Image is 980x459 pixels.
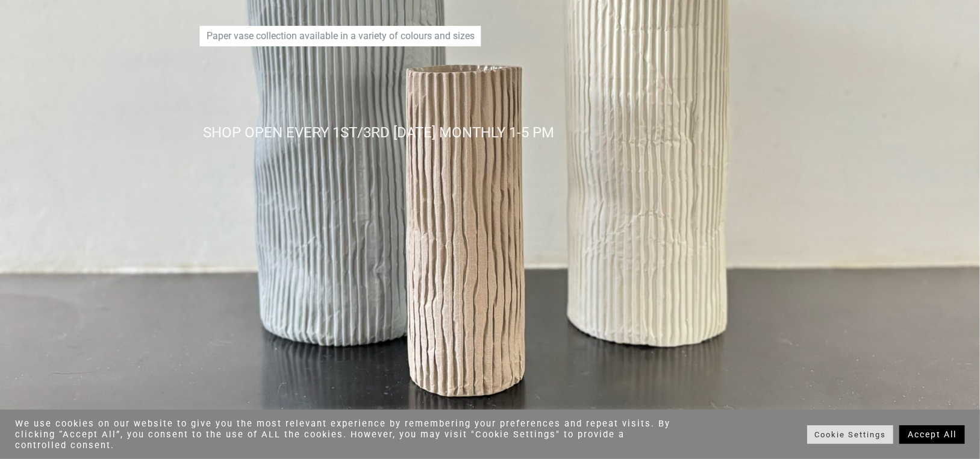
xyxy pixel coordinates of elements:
[200,26,481,46] p: Paper vase collection available in a variety of colours and sizes
[807,425,893,444] a: Cookie Settings
[899,425,965,444] a: Accept All
[15,418,680,451] div: We use cookies on our website to give you the most relevant experience by remembering your prefer...
[203,122,902,143] div: SHOP OPEN EVERY 1ST/3RD [DATE] MONTHLY 1-5 PM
